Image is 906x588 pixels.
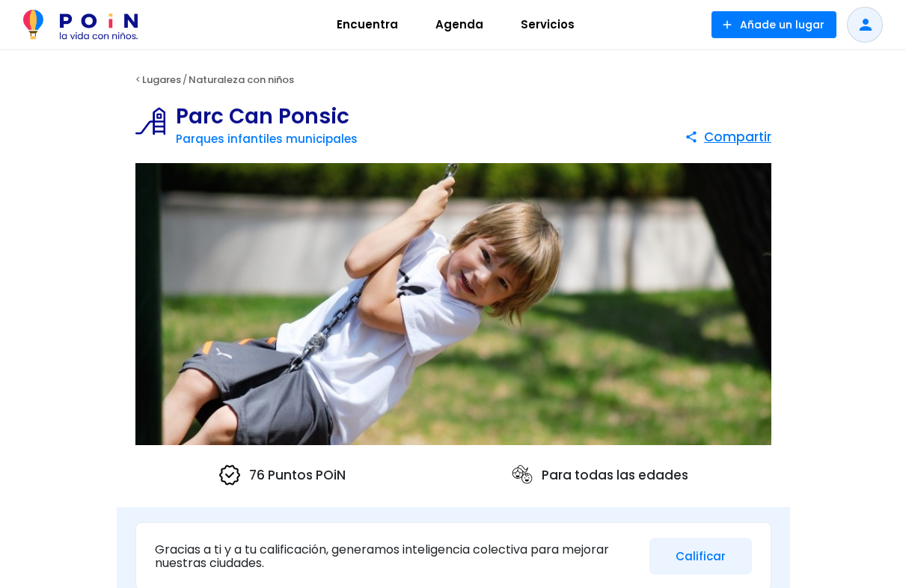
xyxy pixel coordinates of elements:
[189,73,294,87] a: Naturaleza con niños
[218,463,346,487] p: 76 Puntos POiN
[135,106,176,136] img: Parques infantiles municipales
[142,73,181,87] a: Lugares
[155,543,638,569] p: Gracias a ti y a tu calificación, generamos inteligencia colectiva para mejorar nuestras ciudades.
[218,463,242,487] img: verified icon
[176,106,358,127] h1: Parc Can Ponsic
[711,11,836,38] button: Añade un lugar
[135,163,771,446] img: Parc Can Ponsic
[649,538,752,575] button: Calificar
[417,7,502,43] a: Agenda
[514,13,581,37] span: Servicios
[429,13,490,37] span: Agenda
[318,7,417,43] a: Encuentra
[176,131,358,147] a: Parques infantiles municipales
[685,123,771,150] button: Compartir
[23,10,138,40] img: POiN
[502,7,593,43] a: Servicios
[330,13,405,37] span: Encuentra
[117,69,790,91] div: < /
[510,463,534,487] img: ages icon
[510,463,688,487] p: Para todas las edades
